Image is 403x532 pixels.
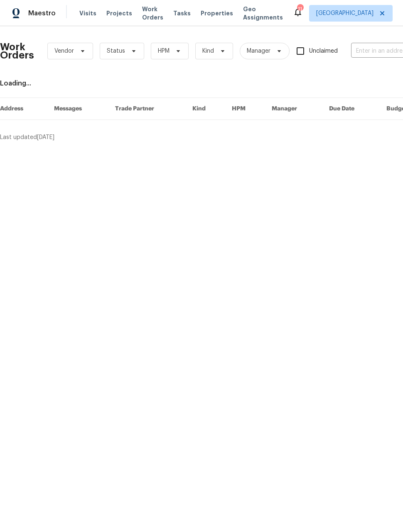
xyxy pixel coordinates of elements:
[173,10,191,16] span: Tasks
[142,5,163,22] span: Work Orders
[108,98,186,120] th: Trade Partner
[158,47,170,55] span: HPM
[225,98,265,120] th: HPM
[106,9,132,17] span: Projects
[316,9,374,17] span: [GEOGRAPHIC_DATA]
[37,134,54,140] span: [DATE]
[79,9,96,17] span: Visits
[265,98,322,120] th: Manager
[28,9,56,17] span: Maestro
[322,98,380,120] th: Due Date
[201,9,233,17] span: Properties
[247,47,270,55] span: Manager
[54,47,74,55] span: Vendor
[243,5,283,22] span: Geo Assignments
[297,5,303,13] div: 11
[202,47,214,55] span: Kind
[309,47,338,56] span: Unclaimed
[186,98,225,120] th: Kind
[47,98,108,120] th: Messages
[107,47,125,55] span: Status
